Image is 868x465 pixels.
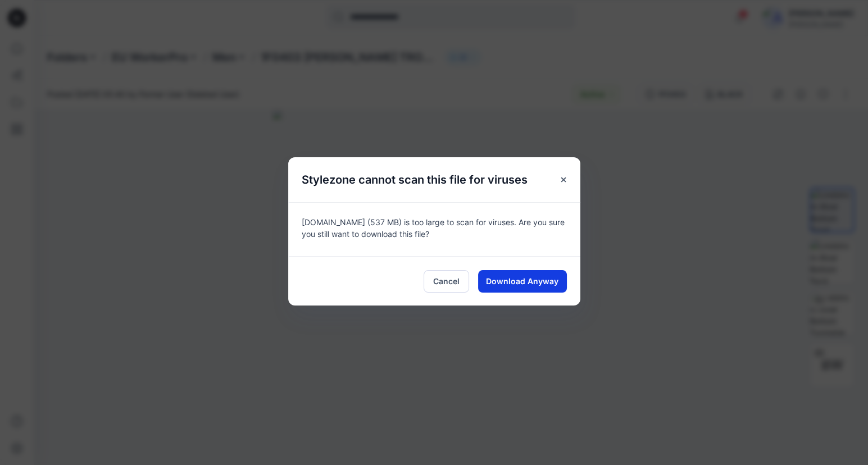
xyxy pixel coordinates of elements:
button: Cancel [424,270,469,293]
button: Close [553,170,574,190]
button: Download Anyway [478,270,567,293]
span: Download Anyway [486,275,558,287]
h5: Stylezone cannot scan this file for viruses [288,157,541,202]
span: Cancel [433,275,460,287]
div: [DOMAIN_NAME] (537 MB) is too large to scan for viruses. Are you sure you still want to download ... [288,202,580,256]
